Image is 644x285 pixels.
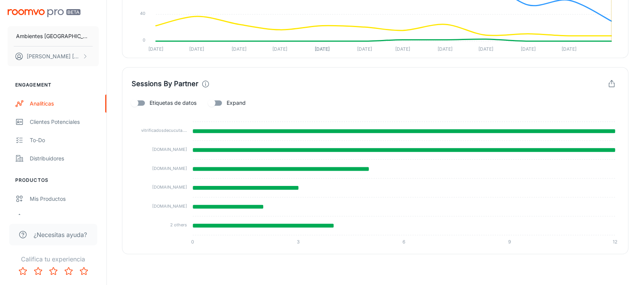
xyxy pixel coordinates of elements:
[521,46,536,52] tspan: [DATE]
[153,147,187,152] tspan: [DOMAIN_NAME]
[171,223,187,228] tspan: 2 others
[140,11,145,16] tspan: 40
[27,52,80,61] p: [PERSON_NAME] [PERSON_NAME]
[191,239,194,245] tspan: 0
[30,136,99,144] div: To-do
[15,264,31,279] button: Rate 1 star
[142,128,187,133] tspan: vitrificadosdecucuta....
[562,46,577,52] tspan: [DATE]
[509,239,511,245] tspan: 9
[16,32,90,40] p: Ambientes [GEOGRAPHIC_DATA]
[34,230,87,239] span: ¿Necesitas ayuda?
[153,166,187,171] tspan: [DOMAIN_NAME]
[8,9,80,17] img: Roomvo PRO Beta
[46,264,61,279] button: Rate 3 star
[31,264,46,279] button: Rate 2 star
[30,195,99,203] div: Mis productos
[153,204,187,209] tspan: [DOMAIN_NAME]
[30,99,99,108] div: Analíticas
[613,239,618,245] tspan: 12
[479,46,494,52] tspan: [DATE]
[227,99,246,107] span: Expand
[76,264,92,279] button: Rate 5 star
[148,46,163,52] tspan: [DATE]
[61,264,76,279] button: Rate 4 star
[8,26,99,46] button: Ambientes [GEOGRAPHIC_DATA]
[8,46,99,66] button: [PERSON_NAME] [PERSON_NAME]
[6,255,100,264] p: Califica tu experiencia
[132,79,198,90] h4: Sessions By Partner
[395,46,410,52] tspan: [DATE]
[153,185,187,190] tspan: [DOMAIN_NAME]
[30,118,99,126] div: Clientes potenciales
[30,154,99,163] div: Distribuidores
[357,46,372,52] tspan: [DATE]
[403,239,406,245] tspan: 6
[273,46,288,52] tspan: [DATE]
[190,46,204,52] tspan: [DATE]
[143,38,145,43] tspan: 0
[30,213,99,221] div: Actualizar productos
[150,99,196,107] span: Etiquetas de datos
[232,46,246,52] tspan: [DATE]
[315,46,330,52] tspan: [DATE]
[297,239,300,245] tspan: 3
[438,46,452,52] tspan: [DATE]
